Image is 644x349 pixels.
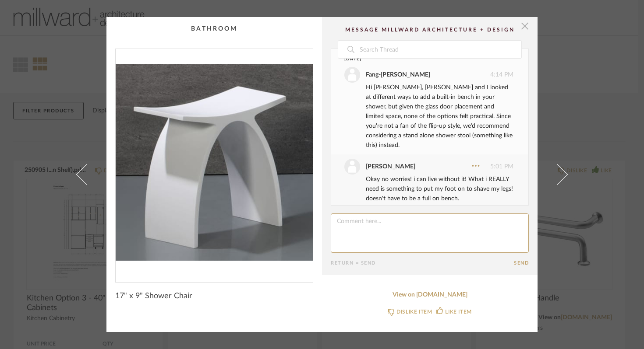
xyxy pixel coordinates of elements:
div: 0 [116,49,313,275]
button: Close [516,17,534,35]
div: [DATE] [344,56,497,63]
div: Okay no worries! i can live without it! What i REALLY need is something to put my foot on to shav... [366,174,513,203]
div: Return = Send [331,260,514,266]
div: Fang-[PERSON_NAME] [366,70,430,80]
div: 5:01 PM [344,159,513,174]
div: LIKE ITEM [445,307,471,316]
input: Search Thread [359,41,521,58]
div: DISLIKE ITEM [396,307,432,316]
div: Hi [PERSON_NAME], [PERSON_NAME] and I looked at different ways to add a built-in bench in your sh... [366,83,513,150]
span: 17" x 9" Shower Chair [115,291,192,301]
button: Send [514,260,529,266]
img: c3551f4e-c92d-49a4-a228-fe14255f5ec7_1000x1000.jpg [116,49,313,275]
a: View on [DOMAIN_NAME] [331,291,529,299]
div: 4:14 PM [344,67,513,83]
div: [PERSON_NAME] [366,162,415,171]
